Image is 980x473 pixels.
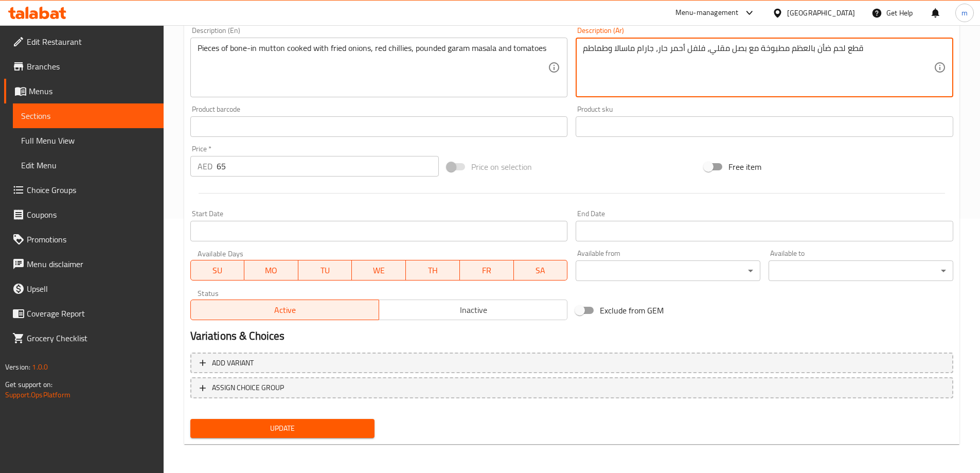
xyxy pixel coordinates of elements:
span: FR [464,263,510,278]
span: Price on selection [471,161,532,173]
button: Update [190,419,375,438]
button: FR [460,260,514,281]
span: SA [518,263,564,278]
span: Active [195,303,375,318]
a: Promotions [4,227,164,252]
a: Coverage Report [4,301,164,326]
div: ​ [576,260,760,281]
span: Full Menu View [21,134,155,147]
button: TU [298,260,352,281]
span: Version: [5,360,30,374]
a: Support.OpsPlatform [5,388,70,401]
span: Coverage Report [27,307,155,320]
span: Update [199,422,367,435]
button: MO [244,260,298,281]
button: Active [190,300,379,320]
span: TU [302,263,348,278]
input: Please enter price [217,156,439,177]
textarea: قطع لحم ضأن بالعظم مطبوخة مع بصل مقلي، فلفل أحمر حار، جارام ماسالا وطماطم [583,43,934,92]
span: Edit Restaurant [27,36,155,48]
input: Please enter product barcode [190,116,568,137]
span: MO [248,263,294,278]
span: 1.0.0 [32,360,48,374]
span: WE [356,263,402,278]
span: Exclude from GEM [600,304,664,317]
span: Branches [27,60,155,73]
span: m [961,7,968,19]
a: Choice Groups [4,178,164,202]
div: ​ [769,260,953,281]
span: Edit Menu [21,159,155,171]
span: SU [195,263,241,278]
span: Add variant [212,357,254,370]
span: Upsell [27,283,155,295]
span: Choice Groups [27,184,155,196]
a: Grocery Checklist [4,326,164,351]
button: Add variant [190,353,953,374]
a: Menus [4,79,164,103]
span: Menus [29,85,155,97]
button: Inactive [379,300,567,320]
span: Menu disclaimer [27,258,155,270]
span: Coupons [27,208,155,221]
a: Edit Menu [13,153,164,178]
a: Sections [13,103,164,128]
span: Sections [21,110,155,122]
button: SA [514,260,568,281]
a: Edit Restaurant [4,29,164,54]
p: AED [198,160,212,172]
a: Full Menu View [13,128,164,153]
div: [GEOGRAPHIC_DATA] [787,7,855,19]
button: SU [190,260,245,281]
span: Promotions [27,233,155,246]
span: ASSIGN CHOICE GROUP [212,381,284,394]
div: Menu-management [675,7,739,19]
a: Coupons [4,202,164,227]
button: ASSIGN CHOICE GROUP [190,377,953,398]
a: Branches [4,54,164,79]
span: Grocery Checklist [27,332,155,344]
button: WE [352,260,406,281]
span: Inactive [383,303,563,318]
span: TH [410,263,456,278]
button: TH [406,260,460,281]
span: Get support on: [5,378,52,391]
span: Free item [728,161,761,173]
textarea: Pieces of bone-in mutton cooked with fried onions, red chillies, pounded garam masala and tomatoes [198,43,548,92]
a: Menu disclaimer [4,252,164,276]
h2: Variations & Choices [190,328,953,344]
a: Upsell [4,276,164,301]
input: Please enter product sku [576,116,953,137]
